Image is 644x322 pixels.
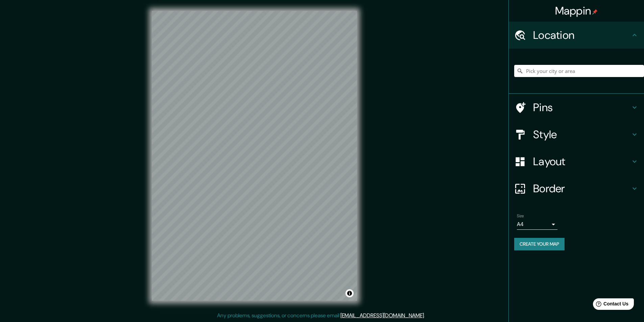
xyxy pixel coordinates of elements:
button: Toggle attribution [345,289,354,297]
h4: Style [533,128,630,141]
h4: Layout [533,155,630,168]
a: [EMAIL_ADDRESS][DOMAIN_NAME] [340,312,424,319]
div: A4 [517,219,557,230]
label: Size [517,213,524,219]
h4: Pins [533,101,630,114]
p: Any problems, suggestions, or concerns please email . [217,312,425,320]
div: Pins [509,94,644,121]
div: Style [509,121,644,148]
div: Layout [509,148,644,175]
canvas: Map [152,11,357,301]
div: . [425,312,426,320]
img: pin-icon.png [592,9,598,15]
div: Location [509,22,644,49]
h4: Location [533,28,630,42]
div: . [426,312,427,320]
button: Create your map [514,238,565,250]
h4: Border [533,182,630,195]
iframe: Help widget launcher [584,296,637,315]
h4: Mappin [555,4,598,18]
div: Border [509,175,644,202]
input: Pick your city or area [514,65,644,77]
